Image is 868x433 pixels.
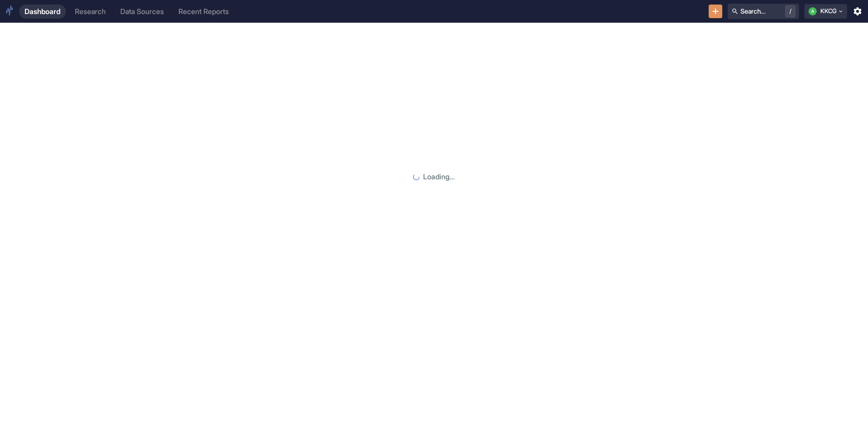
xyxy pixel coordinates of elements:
[115,5,169,19] a: Data Sources
[25,7,60,16] div: Dashboard
[804,4,847,19] button: AKKCG
[709,5,723,19] button: New Resource
[120,7,164,16] div: Data Sources
[19,5,66,19] a: Dashboard
[178,7,229,16] div: Recent Reports
[69,5,111,19] a: Research
[423,172,455,182] p: Loading...
[809,7,817,15] div: A
[728,4,799,19] button: Search.../
[75,7,106,16] div: Research
[173,5,234,19] a: Recent Reports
